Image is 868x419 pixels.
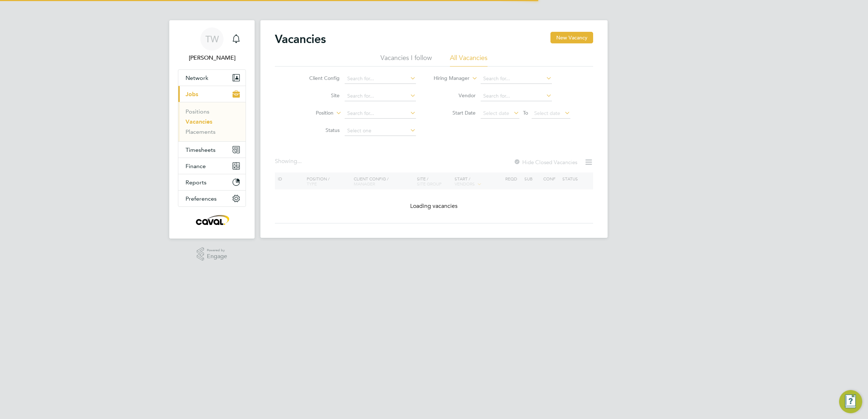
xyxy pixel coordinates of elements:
[178,70,246,86] button: Network
[298,127,340,133] label: Status
[550,32,593,43] button: New Vacancy
[178,142,246,158] button: Timesheets
[186,146,216,153] span: Timesheets
[481,91,552,101] input: Search for...
[178,54,246,62] span: Tim Wells
[186,118,212,125] a: Vacancies
[186,163,206,170] span: Finance
[297,158,302,165] span: ...
[434,110,476,116] label: Start Date
[839,390,862,413] button: Engage Resource Center
[178,214,246,226] a: Go to home page
[186,195,217,202] span: Preferences
[345,91,416,101] input: Search for...
[207,247,227,253] span: Powered by
[521,108,530,117] span: To
[450,54,488,67] li: All Vacancies
[178,158,246,174] button: Finance
[186,74,208,81] span: Network
[178,27,246,62] a: TW[PERSON_NAME]
[298,92,340,99] label: Site
[186,128,216,135] a: Placements
[178,102,246,141] div: Jobs
[186,108,209,115] a: Positions
[380,54,432,67] li: Vacancies I follow
[207,253,227,260] span: Engage
[345,74,416,84] input: Search for...
[178,86,246,102] button: Jobs
[197,247,227,261] a: Powered byEngage
[481,74,552,84] input: Search for...
[514,159,577,166] label: Hide Closed Vacancies
[275,158,303,165] div: Showing
[345,126,416,136] input: Select one
[275,32,326,46] h2: Vacancies
[428,75,469,82] label: Hiring Manager
[298,75,340,81] label: Client Config
[169,20,255,239] nav: Main navigation
[178,174,246,190] button: Reports
[186,179,207,186] span: Reports
[186,91,198,98] span: Jobs
[534,110,560,116] span: Select date
[434,92,476,99] label: Vendor
[292,110,333,117] label: Position
[194,214,230,226] img: caval-logo-retina.png
[205,34,219,44] span: TW
[178,191,246,206] button: Preferences
[483,110,509,116] span: Select date
[345,108,416,119] input: Search for...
